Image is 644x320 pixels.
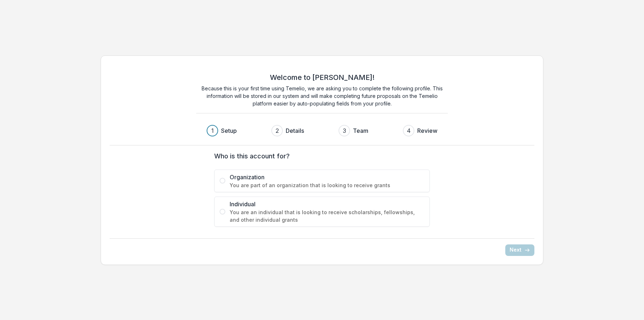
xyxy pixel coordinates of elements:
[230,173,424,181] span: Organization
[214,151,425,161] label: Who is this account for?
[343,126,346,135] div: 3
[207,125,437,136] div: Progress
[221,126,237,135] h3: Setup
[286,126,304,135] h3: Details
[211,126,214,135] div: 1
[276,126,279,135] div: 2
[505,244,534,256] button: Next
[230,208,424,224] span: You are an individual that is looking to receive scholarships, fellowships, and other individual ...
[230,181,424,189] span: You are part of an organization that is looking to receive grants
[230,200,424,208] span: Individual
[270,73,374,82] h2: Welcome to [PERSON_NAME]!
[417,126,437,135] h3: Review
[196,85,448,107] p: Because this is your first time using Temelio, we are asking you to complete the following profil...
[407,126,411,135] div: 4
[353,126,368,135] h3: Team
